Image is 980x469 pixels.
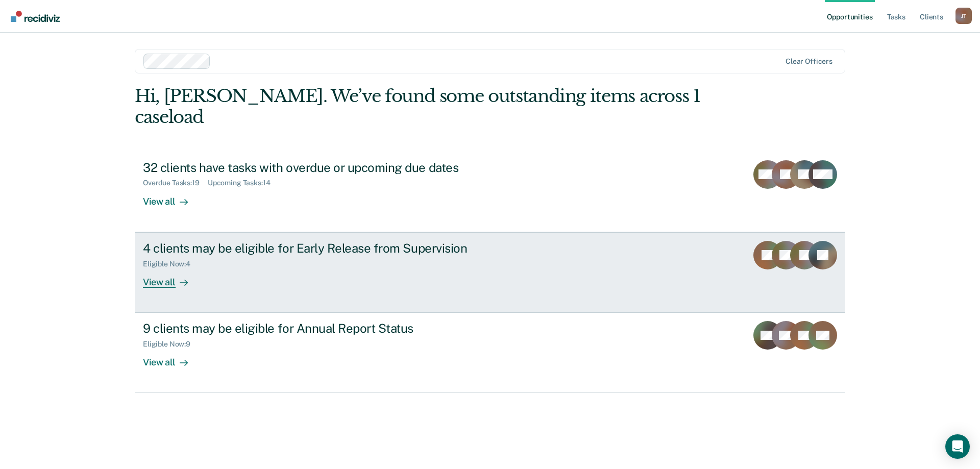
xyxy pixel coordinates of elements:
[143,321,501,336] div: 9 clients may be eligible for Annual Report Status
[143,241,501,256] div: 4 clients may be eligible for Early Release from Supervision
[143,268,200,288] div: View all
[135,152,845,232] a: 32 clients have tasks with overdue or upcoming due datesOverdue Tasks:19Upcoming Tasks:14View all
[143,340,199,349] div: Eligible Now : 9
[955,8,972,24] button: Profile dropdown button
[143,260,199,268] div: Eligible Now : 4
[135,86,703,128] div: Hi, [PERSON_NAME]. We’ve found some outstanding items across 1 caseload
[143,349,200,368] div: View all
[143,160,501,175] div: 32 clients have tasks with overdue or upcoming due dates
[143,179,208,187] div: Overdue Tasks : 19
[955,8,972,24] div: J T
[786,57,832,66] div: Clear officers
[135,232,845,313] a: 4 clients may be eligible for Early Release from SupervisionEligible Now:4View all
[945,434,970,459] div: Open Intercom Messenger
[208,179,279,187] div: Upcoming Tasks : 14
[135,313,845,393] a: 9 clients may be eligible for Annual Report StatusEligible Now:9View all
[11,11,60,22] img: Recidiviz
[143,187,200,207] div: View all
